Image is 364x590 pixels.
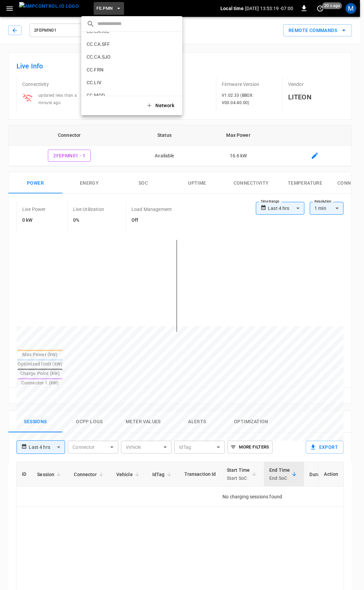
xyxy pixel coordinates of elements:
[87,92,154,99] p: CC.MOD
[87,41,153,48] p: CC.CA.SFF
[87,66,153,73] p: CC.FRN
[87,79,152,86] p: CC.LIV
[87,54,152,60] p: CC.CA.SJO
[142,99,180,113] button: Network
